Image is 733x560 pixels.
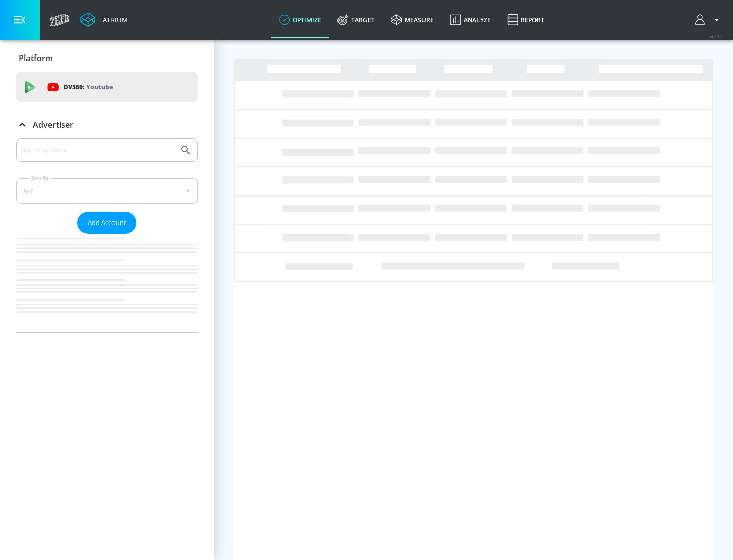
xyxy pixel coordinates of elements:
div: Advertiser [16,138,198,332]
div: Advertiser [16,110,198,139]
button: Add Account [77,212,136,234]
a: Atrium [80,12,128,27]
div: A-Z [16,178,198,204]
a: Analyze [442,2,499,38]
span: v 4.22.2 [709,34,723,39]
a: Target [329,2,383,38]
div: Atrium [99,15,128,24]
div: Platform [16,44,198,72]
a: optimize [271,2,329,38]
label: Sort By [29,175,51,181]
p: Youtube [86,81,113,92]
div: DV360: Youtube [16,72,198,102]
nav: list of Advertiser [16,234,198,332]
input: Search by name [20,144,175,157]
p: Advertiser [33,119,73,130]
a: Report [499,2,552,38]
span: Add Account [88,217,126,229]
p: Platform [19,52,53,64]
a: measure [383,2,442,38]
p: DV360: [64,81,113,93]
